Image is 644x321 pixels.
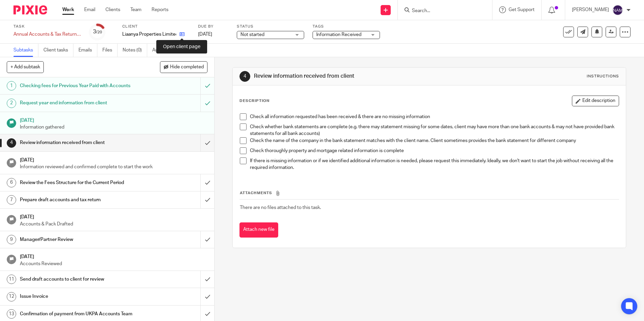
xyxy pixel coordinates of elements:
span: Attachments [240,191,272,195]
label: Due by [198,24,228,29]
h1: [DATE] [20,115,208,124]
span: There are no files attached to this task. [240,205,321,210]
button: Edit description [572,96,619,106]
div: 11 [7,275,16,284]
button: Attach new file [239,222,278,238]
a: Notes (0) [123,44,147,57]
span: Hide completed [170,65,204,70]
div: 4 [7,138,16,148]
div: 6 [7,178,16,187]
p: Check whether bank statements are complete (e.g. there may statement missing for some dates, clie... [250,123,618,137]
h1: Review information received from client [20,138,136,148]
h1: Review information received from client [254,73,444,80]
h1: [DATE] [20,155,208,164]
a: Reports [152,6,168,13]
label: Tags [313,24,380,29]
p: Liaanya Properties Limited [122,31,176,38]
small: /20 [96,30,102,34]
div: 2 [7,99,16,108]
div: 4 [239,71,250,82]
button: Hide completed [160,61,207,73]
h1: Manager/Partner Review [20,235,136,245]
h1: Checking fees for Previous Year Paid with Accounts [20,81,136,91]
p: Check thoroughly property and mortgage related information is complete [250,147,618,154]
a: Work [62,6,74,13]
p: Information gathered [20,124,208,131]
a: Audit logs [152,44,178,57]
a: Client tasks [43,44,73,57]
span: Not started [240,32,264,37]
div: 9 [7,235,16,244]
p: Description [239,98,269,104]
a: Files [102,44,118,57]
p: If there is missing information or if we identified additional information is needed, please requ... [250,157,618,171]
p: Accounts Reviewed [20,260,208,267]
a: Email [84,6,95,13]
p: [PERSON_NAME] [572,6,609,13]
div: 12 [7,292,16,301]
p: Check the name of the company in the bank statement matches with the client name. Client sometime... [250,137,618,144]
h1: [DATE] [20,212,208,220]
div: 13 [7,309,16,319]
label: Task [13,24,81,29]
label: Status [237,24,304,29]
span: Get Support [509,7,535,12]
input: Search [411,8,472,14]
label: Client [122,24,190,29]
span: Information Received [316,32,361,37]
div: 3 [93,28,102,36]
a: Subtasks [13,44,38,57]
div: Instructions [587,74,619,79]
p: Accounts & Pack Drafted [20,221,208,227]
p: Information reviewed and confirmed complete to start the work [20,164,208,170]
a: Clients [105,6,120,13]
h1: Review the Fees Structure for the Current Period [20,178,136,188]
h1: Issue Invoice [20,291,136,301]
a: Team [130,6,141,13]
a: Emails [78,44,97,57]
h1: Prepare draft accounts and tax return [20,195,136,205]
h1: [DATE] [20,252,208,260]
div: 1 [7,81,16,91]
h1: Confirmation of payment from UKPA Accounts Team [20,309,136,319]
h1: Request year end information from client [20,98,136,108]
div: Annual Accounts & Tax Return (Annual Acc & CT Return) [13,31,81,38]
button: + Add subtask [7,61,44,73]
img: Pixie [13,5,47,14]
div: Annual Accounts &amp; Tax Return (Annual Acc &amp; CT Return) [13,31,81,38]
p: Check all information requested has been received & there are no missing information [250,113,618,120]
h1: Send draft accounts to client for review [20,274,136,284]
img: svg%3E [612,5,623,15]
div: 7 [7,195,16,205]
span: [DATE] [198,32,212,37]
